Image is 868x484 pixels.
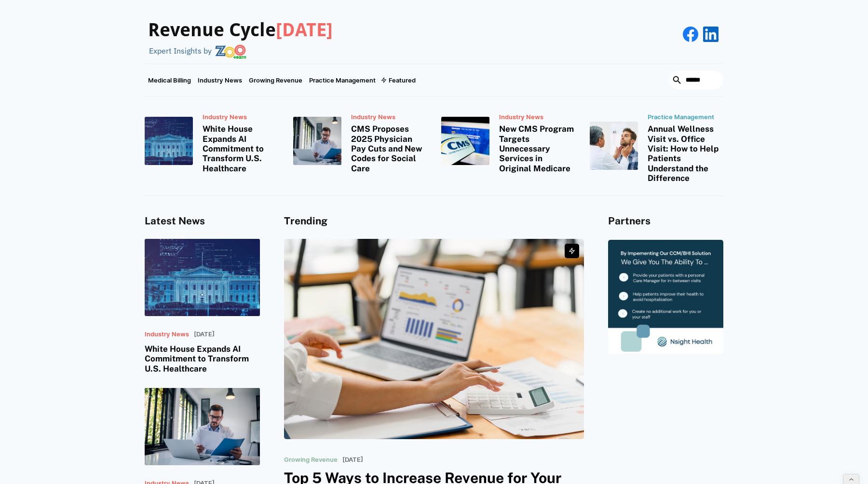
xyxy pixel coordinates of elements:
[203,124,279,173] h3: White House Expands AI Commitment to Transform U.S. Healthcare
[441,109,575,174] a: Industry NewsNew CMS Program Targets Unnecessary Services in Original Medicare
[389,76,416,84] div: Featured
[145,331,189,338] p: Industry News
[145,10,333,59] a: Revenue Cycle[DATE]Expert Insights by
[145,109,279,174] a: Industry NewsWhite House Expands AI Commitment to Transform U.S. Healthcare
[342,456,363,464] p: [DATE]
[284,215,584,227] h4: Trending
[293,109,427,174] a: Industry NewsCMS Proposes 2025 Physician Pay Cuts and New Codes for Social Care
[245,64,306,96] a: Growing Revenue
[306,64,379,96] a: Practice Management
[194,64,245,96] a: Industry News
[145,344,260,373] h3: White House Expands AI Commitment to Transform U.S. Healthcare
[648,113,724,121] p: Practice Management
[203,113,279,121] p: Industry News
[148,19,333,41] h3: Revenue Cycle
[499,113,575,121] p: Industry News
[276,19,333,41] span: [DATE]
[351,124,427,173] h3: CMS Proposes 2025 Physician Pay Cuts and New Codes for Social Care
[648,124,724,183] h3: Annual Wellness Visit vs. Office Visit: How to Help Patients Understand the Difference
[284,456,338,464] p: Growing Revenue
[194,331,215,338] p: [DATE]
[145,239,260,373] a: Industry News[DATE]White House Expands AI Commitment to Transform U.S. Healthcare
[499,124,575,173] h3: New CMS Program Targets Unnecessary Services in Original Medicare
[608,215,723,227] h4: Partners
[145,64,194,96] a: Medical Billing
[379,64,419,96] div: Featured
[590,109,724,183] a: Practice ManagementAnnual Wellness Visit vs. Office Visit: How to Help Patients Understand the Di...
[145,215,260,227] h4: Latest News
[149,46,212,55] div: Expert Insights by
[351,113,427,121] p: Industry News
